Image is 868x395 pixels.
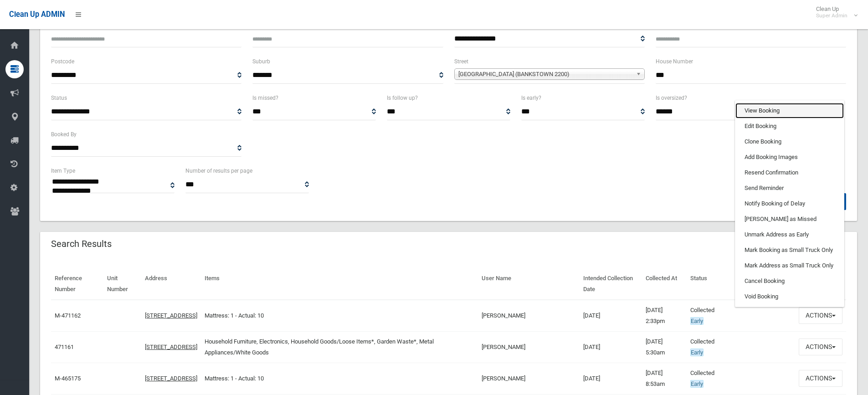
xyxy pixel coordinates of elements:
[656,93,687,103] label: Is oversized?
[458,69,632,80] span: [GEOGRAPHIC_DATA] (BANKSTOWN 2200)
[580,331,642,363] td: [DATE]
[201,363,478,394] td: Mattress: 1 - Actual: 10
[478,300,580,332] td: [PERSON_NAME]
[735,180,844,196] a: Send Reminder
[735,258,844,273] a: Mark Address as Small Truck Only
[141,268,201,300] th: Address
[103,268,141,300] th: Unit Number
[145,344,197,350] a: [STREET_ADDRESS]
[478,363,580,394] td: [PERSON_NAME]
[521,93,541,103] label: Is early?
[642,363,687,394] td: [DATE] 8:53am
[252,56,270,67] label: Suburb
[735,134,844,149] a: Clone Booking
[735,165,844,180] a: Resend Confirmation
[735,211,844,227] a: [PERSON_NAME] as Missed
[690,380,704,388] span: Early
[580,363,642,394] td: [DATE]
[55,375,81,382] a: M-465175
[687,331,795,363] td: Collected
[799,370,842,387] button: Actions
[687,363,795,394] td: Collected
[55,312,81,319] a: M-471162
[40,235,123,253] header: Search Results
[656,56,693,67] label: House Number
[690,349,704,356] span: Early
[735,242,844,258] a: Mark Booking as Small Truck Only
[642,268,687,300] th: Collected At
[51,56,74,67] label: Postcode
[642,300,687,332] td: [DATE] 2:33pm
[687,300,795,332] td: Collected
[51,268,103,300] th: Reference Number
[812,5,857,19] span: Clean Up
[735,149,844,165] a: Add Booking Images
[816,12,847,19] small: Super Admin
[185,166,252,176] label: Number of results per page
[201,331,478,363] td: Household Furniture, Electronics, Household Goods/Loose Items*, Garden Waste*, Metal Appliances/W...
[580,268,642,300] th: Intended Collection Date
[252,93,278,103] label: Is missed?
[687,268,795,300] th: Status
[145,312,197,319] a: [STREET_ADDRESS]
[735,227,844,242] a: Unmark Address as Early
[735,103,844,118] a: View Booking
[580,300,642,332] td: [DATE]
[799,307,842,324] button: Actions
[51,129,77,139] label: Booked By
[478,268,580,300] th: User Name
[735,118,844,134] a: Edit Booking
[642,331,687,363] td: [DATE] 5:30am
[51,93,67,103] label: Status
[690,317,704,325] span: Early
[454,56,468,67] label: Street
[735,289,844,304] a: Void Booking
[735,273,844,289] a: Cancel Booking
[735,196,844,211] a: Notify Booking of Delay
[478,331,580,363] td: [PERSON_NAME]
[201,300,478,332] td: Mattress: 1 - Actual: 10
[51,166,75,176] label: Item Type
[201,268,478,300] th: Items
[145,375,197,382] a: [STREET_ADDRESS]
[799,339,842,355] button: Actions
[387,93,418,103] label: Is follow up?
[55,344,74,350] a: 471161
[9,10,65,19] span: Clean Up ADMIN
